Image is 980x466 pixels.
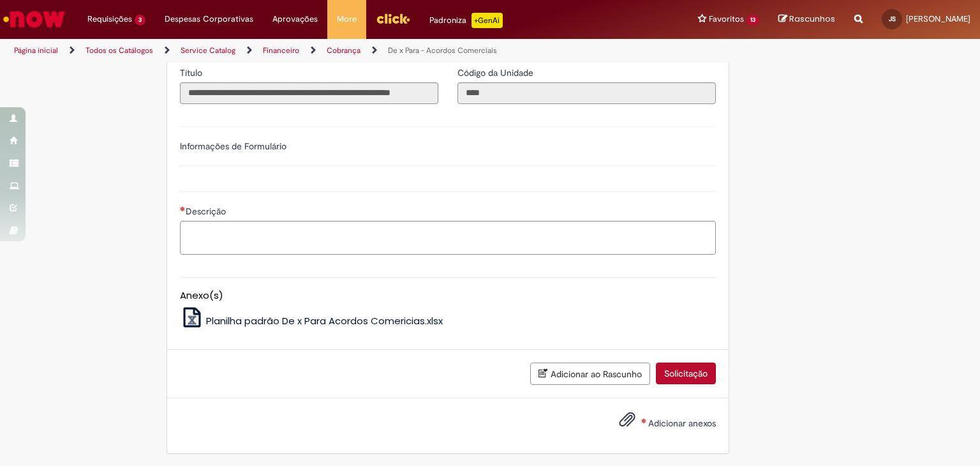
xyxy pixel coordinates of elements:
a: Service Catalog [181,45,235,56]
span: JS [889,15,896,23]
label: Somente leitura - Título [180,66,205,79]
button: Solicitação [656,363,716,384]
input: Código da Unidade [457,82,716,104]
span: [PERSON_NAME] [906,13,970,24]
button: Adicionar anexos [616,408,639,437]
button: Adicionar ao Rascunho [530,363,650,385]
div: Padroniza [429,13,503,28]
span: 13 [746,15,759,26]
span: Favoritos [709,13,744,26]
h5: Anexo(s) [180,290,716,301]
a: Planilha padrão De x Para Acordos Comericias.xlsx [180,314,443,327]
span: Despesas Corporativas [165,13,253,26]
a: Cobrança [327,45,360,56]
span: Adicionar anexos [648,417,716,429]
span: Necessários [180,206,186,211]
img: click_logo_yellow_360x200.png [376,9,410,28]
span: Requisições [87,13,132,26]
textarea: Descrição [180,221,716,255]
span: 3 [135,15,145,26]
a: De x Para - Acordos Comerciais [388,45,497,56]
span: More [337,13,357,26]
span: Descrição [186,206,228,217]
span: Aprovações [272,13,318,26]
a: Página inicial [14,45,58,56]
label: Informações de Formulário [180,140,286,152]
a: Todos os Catálogos [85,45,153,56]
input: Título [180,82,438,104]
span: Somente leitura - Código da Unidade [457,67,536,79]
p: +GenAi [471,13,503,28]
span: Planilha padrão De x Para Acordos Comericias.xlsx [206,314,443,327]
span: Rascunhos [789,13,835,25]
ul: Trilhas de página [10,39,644,63]
a: Rascunhos [778,13,835,26]
label: Somente leitura - Código da Unidade [457,66,536,79]
a: Financeiro [263,45,299,56]
span: Somente leitura - Título [180,67,205,79]
img: ServiceNow [1,6,67,32]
